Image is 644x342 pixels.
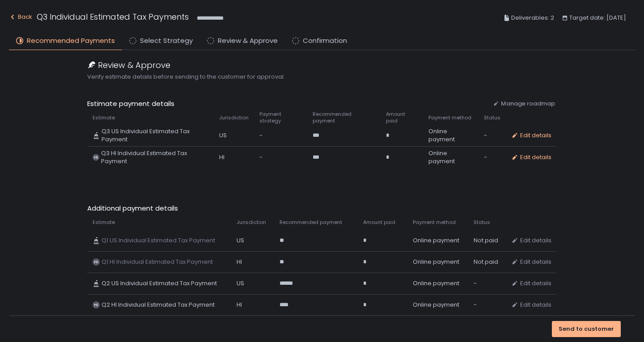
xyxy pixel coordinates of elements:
button: Edit details [511,279,551,287]
span: Q2 HI Individual Estimated Tax Payment [102,301,215,309]
button: Back [9,11,32,25]
span: Payment method [428,114,471,121]
div: HI [237,258,269,266]
span: Recommended payment [313,111,375,124]
span: Recommended Payments [27,36,115,46]
text: HI [94,259,98,265]
div: - [259,153,302,161]
text: HI [94,302,98,308]
span: Confirmation [303,36,347,46]
span: Status [474,219,490,226]
span: Review & Approve [98,59,170,71]
div: Not paid [474,236,500,245]
span: Estimate [93,114,115,121]
div: - [484,131,500,139]
h1: Q3 Individual Estimated Tax Payments [37,11,189,23]
span: Q3 US Individual Estimated Tax Payment [102,127,208,144]
span: Online payment [413,258,459,266]
div: US [219,131,249,139]
span: Select Strategy [140,36,193,46]
span: Additional payment details [87,203,557,214]
span: Payment strategy [259,111,302,124]
button: Send to customer [552,321,621,337]
span: Estimate payment details [87,99,486,109]
span: Online payment [413,301,459,309]
div: Not paid [474,258,500,266]
div: - [474,279,500,287]
span: Jurisdiction [219,114,249,121]
span: Jurisdiction [237,219,266,226]
span: Q1 HI Individual Estimated Tax Payment [102,258,213,266]
div: Send to customer [559,325,614,333]
div: - [484,153,500,161]
button: Manage roadmap [493,100,555,108]
div: US [237,236,269,245]
div: HI [219,153,249,161]
span: Review & Approve [218,36,278,46]
text: HI [94,154,98,160]
span: Online payment [413,279,459,287]
div: HI [237,301,269,309]
span: Verify estimate details before sending to the customer for approval. [87,73,557,81]
div: - [474,301,500,309]
span: Payment method [413,219,456,226]
button: Edit details [511,131,551,139]
button: Edit details [511,258,551,266]
span: Amount paid [363,219,395,226]
span: Status [484,114,500,121]
span: Online payment [413,236,459,245]
div: - [259,131,302,139]
span: Online payment [428,127,473,144]
div: Back [9,12,32,22]
button: Edit details [511,153,551,161]
span: Q3 HI Individual Estimated Tax Payment [101,149,208,165]
span: Estimate [93,219,115,226]
button: Edit details [511,301,551,309]
span: Recommended payment [280,219,342,226]
span: Amount paid [386,111,418,124]
span: Manage roadmap [501,100,555,108]
button: Edit details [511,236,551,245]
span: Deliverables: 2 [511,13,554,23]
span: Q1 US Individual Estimated Tax Payment [102,236,215,245]
span: Q2 US Individual Estimated Tax Payment [102,279,217,287]
div: US [237,279,269,287]
span: Target date: [DATE] [569,13,626,23]
span: Online payment [428,149,473,165]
